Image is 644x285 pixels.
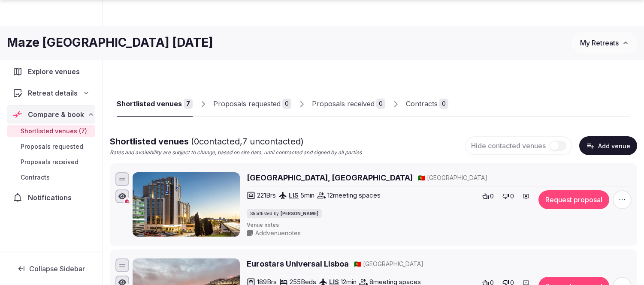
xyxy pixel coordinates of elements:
span: Hide contacted venues [471,141,546,150]
button: 🇵🇹 [418,174,425,182]
div: 7 [184,99,193,109]
div: Shortlisted venues [117,99,182,109]
span: 5 min [300,191,314,200]
a: [GEOGRAPHIC_DATA], [GEOGRAPHIC_DATA] [247,172,413,183]
span: Proposals received [21,158,79,166]
span: Shortlisted venues [110,136,304,147]
button: Add venue [579,136,637,155]
a: Proposals received0 [312,92,385,117]
span: Venue notes [247,222,632,229]
span: 🇵🇹 [354,260,361,267]
span: Proposals requested [21,142,83,151]
span: 0 [490,192,494,201]
span: Add venue notes [255,229,301,237]
span: Shortlisted venues (7) [21,127,87,135]
span: Retreat details [28,88,78,98]
div: Proposals requested [213,99,281,109]
a: Notifications [7,189,95,207]
a: Contracts0 [406,92,448,117]
a: Shortlisted venues (7) [7,125,95,137]
span: Contracts [21,173,50,182]
span: 🇵🇹 [418,174,425,181]
img: Radisson Blu Hotel, Lisbon [133,172,240,237]
span: My Retreats [580,39,619,47]
button: Request proposal [538,190,609,209]
p: Rates and availability are subject to change, based on site data, until contracted and signed by ... [110,149,362,156]
a: Explore venues [7,63,95,81]
span: Explore venues [28,66,83,77]
div: Shortlisted by [247,209,322,218]
button: 🇵🇹 [354,260,361,268]
span: [GEOGRAPHIC_DATA] [363,260,423,268]
span: 0 [510,192,514,201]
a: Shortlisted venues7 [117,92,193,117]
button: Collapse Sidebar [7,259,95,278]
h1: Maze [GEOGRAPHIC_DATA] [DATE] [7,34,213,51]
a: Proposals requested [7,141,95,153]
a: Eurostars Universal Lisboa [247,258,349,269]
span: [GEOGRAPHIC_DATA] [427,174,487,182]
a: Proposals received [7,156,95,168]
span: Notifications [28,192,75,203]
button: 0 [480,190,496,202]
div: 0 [439,99,448,109]
a: Contracts [7,171,95,183]
span: ( 0 contacted, 7 uncontacted) [191,136,304,147]
a: Proposals requested0 [213,92,291,117]
span: Compare & book [28,109,84,120]
div: Proposals received [312,99,375,109]
a: LIS [289,191,299,199]
span: Collapse Sidebar [29,264,85,273]
button: My Retreats [572,32,637,54]
div: 0 [282,99,291,109]
span: 221 Brs [257,191,276,200]
div: 0 [376,99,385,109]
span: [PERSON_NAME] [281,210,318,216]
div: Contracts [406,99,438,109]
button: 0 [500,190,517,202]
span: 12 meeting spaces [327,191,381,200]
